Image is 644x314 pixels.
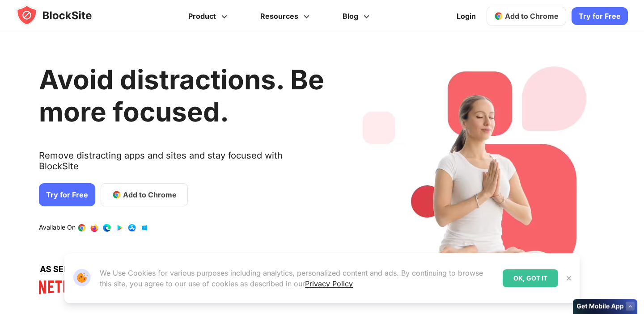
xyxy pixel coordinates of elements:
text: Available On [39,223,76,232]
img: blocksite-icon.5d769676.svg [16,4,109,26]
img: Close [565,275,572,282]
a: Try for Free [39,183,95,206]
text: Remove distracting apps and sites and stay focused with BlockSite [39,150,324,179]
span: Add to Chrome [123,189,177,200]
span: Add to Chrome [505,12,559,21]
button: Close [563,272,575,284]
a: Try for Free [572,7,628,25]
a: Add to Chrome [101,183,188,206]
h1: Avoid distractions. Be more focused. [39,63,324,128]
a: Login [451,5,481,27]
p: We Use Cookies for various purposes including analytics, personalized content and ads. By continu... [100,268,496,289]
div: OK, GOT IT [503,269,558,287]
img: chrome-icon.svg [494,12,503,21]
a: Privacy Policy [305,279,353,288]
a: Add to Chrome [487,7,566,25]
